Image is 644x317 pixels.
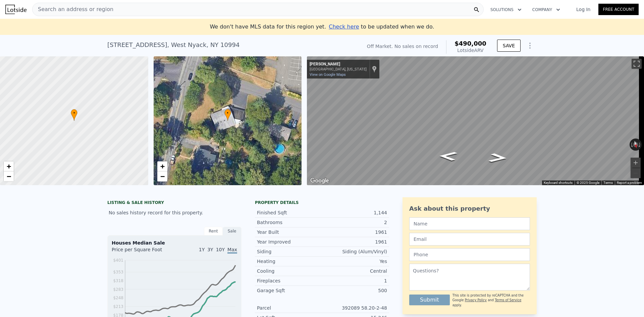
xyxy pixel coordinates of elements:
[322,305,387,311] div: 392089 58.20-2-48
[454,40,486,47] span: $490,000
[157,171,167,181] a: Zoom out
[322,229,387,235] div: 1961
[409,295,450,305] button: Submit
[367,43,438,50] div: Off Market. No sales on record
[322,268,387,274] div: Central
[631,158,641,168] button: Zoom in
[210,23,434,31] div: We don't have MLS data for this region yet.
[71,109,77,121] div: •
[107,40,239,50] div: [STREET_ADDRESS] , West Nyack , NY 10994
[199,247,205,252] span: 1Y
[107,207,241,219] div: No sales history record for this property.
[322,287,387,294] div: 500
[485,4,527,16] button: Solutions
[632,59,642,69] button: Toggle fullscreen view
[307,56,644,185] div: Map
[216,247,225,252] span: 10Y
[113,258,123,263] tspan: $401
[113,304,123,309] tspan: $213
[207,247,213,252] span: 3Y
[638,139,642,151] button: Rotate clockwise
[113,270,123,274] tspan: $353
[33,5,113,13] span: Search an address or region
[527,4,566,16] button: Company
[409,217,530,230] input: Name
[497,40,521,52] button: SAVE
[257,258,322,265] div: Heating
[310,67,367,71] div: [GEOGRAPHIC_DATA], [US_STATE]
[309,176,331,185] img: Google
[113,287,123,292] tspan: $283
[160,162,164,170] span: +
[257,268,322,274] div: Cooling
[454,47,486,54] div: Lotside ARV
[617,181,642,184] a: Report a problem
[307,56,644,185] div: Street View
[372,65,377,73] a: Show location on map
[329,23,359,30] span: Check here
[7,162,11,170] span: +
[5,5,26,14] img: Lotside
[409,204,530,213] div: Ask about this property
[255,200,389,205] div: Property details
[223,227,241,235] div: Sale
[495,298,521,302] a: Terms of Service
[257,248,322,255] div: Siding
[544,180,573,185] button: Keyboard shortcuts
[322,239,387,245] div: 1961
[568,6,598,13] a: Log In
[113,278,123,283] tspan: $318
[7,172,11,180] span: −
[309,176,331,185] a: Open this area in Google Maps (opens a new window)
[4,171,14,181] a: Zoom out
[452,293,530,308] div: This site is protected by reCAPTCHA and the Google and apply.
[431,149,465,163] path: Go East, Hunter Pl
[257,209,322,216] div: Finished Sqft
[107,200,241,207] div: LISTING & SALE HISTORY
[322,258,387,265] div: Yes
[257,277,322,284] div: Fireplaces
[160,172,164,180] span: −
[409,233,530,246] input: Email
[409,248,530,261] input: Phone
[112,246,174,257] div: Price per Square Foot
[4,161,14,171] a: Zoom in
[630,139,633,151] button: Rotate counterclockwise
[257,305,322,311] div: Parcel
[598,4,639,15] a: Free Account
[603,181,613,184] a: Terms
[322,277,387,284] div: 1
[632,138,640,151] button: Reset the view
[224,109,231,121] div: •
[523,39,537,52] button: Show Options
[113,296,123,300] tspan: $248
[322,248,387,255] div: Siding (Alum/Vinyl)
[257,219,322,226] div: Bathrooms
[481,151,515,165] path: Go West, Hunter Pl
[157,161,167,171] a: Zoom in
[329,23,434,31] div: to be updated when we do.
[227,247,237,254] span: Max
[310,62,367,67] div: [PERSON_NAME]
[577,181,599,184] span: © 2025 Google
[310,72,346,77] a: View on Google Maps
[322,219,387,226] div: 2
[257,287,322,294] div: Garage Sqft
[257,239,322,245] div: Year Improved
[322,209,387,216] div: 1,144
[257,229,322,235] div: Year Built
[71,110,77,116] span: •
[631,168,641,178] button: Zoom out
[224,110,231,116] span: •
[204,227,223,235] div: Rent
[465,298,487,302] a: Privacy Policy
[112,240,237,246] div: Houses Median Sale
